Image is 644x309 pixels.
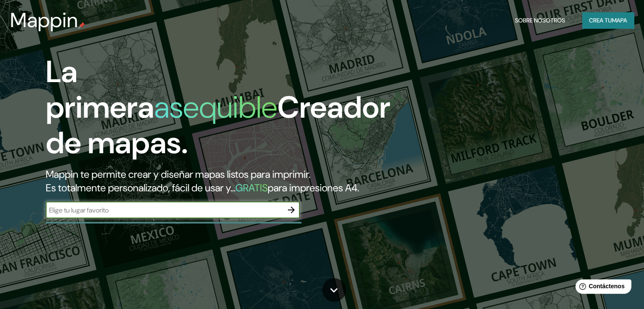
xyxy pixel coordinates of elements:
font: mapa [612,17,627,24]
font: Mappin te permite crear y diseñar mapas listos para imprimir. [46,168,310,181]
button: Crea tumapa [582,12,634,28]
img: pin de mapeo [78,22,85,29]
iframe: Lanzador de widgets de ayuda [569,276,635,300]
font: asequible [154,88,277,127]
input: Elige tu lugar favorito [46,205,283,215]
button: Sobre nosotros [511,12,569,28]
font: GRATIS [235,181,268,194]
font: La primera [46,52,154,127]
font: Crea tu [589,17,612,24]
font: para impresiones A4. [268,181,359,194]
font: Sobre nosotros [515,17,565,24]
font: Creador de mapas. [46,88,390,163]
font: Mappin [10,7,78,33]
font: Es totalmente personalizado, fácil de usar y... [46,181,235,194]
